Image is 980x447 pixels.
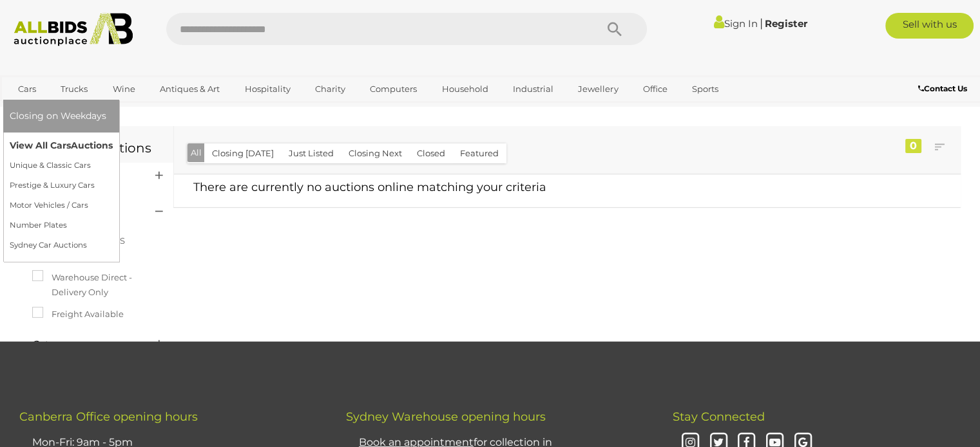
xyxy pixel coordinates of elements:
span: Stay Connected [673,410,765,424]
button: Closing Next [341,143,410,163]
button: All [187,143,205,162]
button: Just Listed [281,143,341,163]
button: Featured [452,143,506,163]
span: Canberra Office opening hours [19,410,198,424]
a: Antiques & Art [151,78,228,100]
div: 0 [905,139,921,153]
span: There are currently no auctions online matching your criteria [193,180,546,194]
a: Sell with us [885,13,974,39]
a: Wine [104,78,144,100]
label: Warehouse Direct - Delivery Only [32,270,160,300]
button: Search [582,13,647,45]
a: Sign In [713,17,757,30]
a: Household [434,78,497,100]
a: Jewellery [570,78,626,100]
button: Closed [409,143,453,163]
a: Sports [684,78,727,100]
a: Cars [10,78,44,100]
a: Industrial [504,78,562,100]
button: Closing [DATE] [204,143,282,163]
a: Register [764,17,807,30]
a: Computers [361,78,425,100]
h4: Category [32,339,136,351]
a: Office [635,78,676,100]
a: Charity [307,78,354,100]
span: Sydney Warehouse opening hours [346,410,546,424]
a: Trucks [52,78,96,100]
a: Hospitality [236,78,299,100]
img: Allbids.com.au [7,13,140,46]
label: Freight Available [32,307,124,322]
b: Contact Us [918,84,967,93]
a: Contact Us [918,82,970,96]
span: | [759,16,762,30]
